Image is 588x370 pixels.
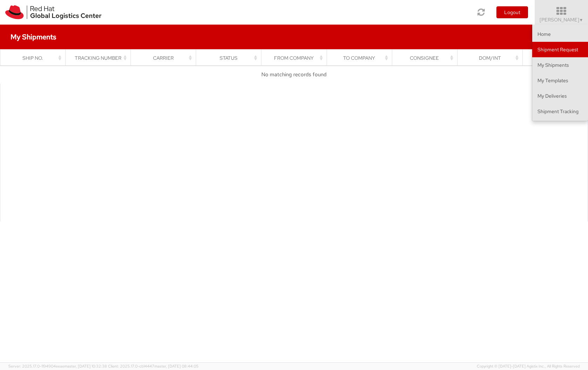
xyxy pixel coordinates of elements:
a: Home [532,26,588,42]
button: Logout [496,6,528,18]
div: Status [202,54,259,61]
span: master, [DATE] 10:32:38 [64,364,107,369]
div: Ship Date [529,54,586,61]
span: Client: 2025.17.0-cb14447 [108,364,199,369]
a: My Templates [532,73,588,88]
div: To Company [333,54,390,61]
span: Server: 2025.17.0-1194904eeae [8,364,107,369]
div: Consignee [398,54,455,61]
h4: My Shipments [11,33,56,41]
a: My Deliveries [532,88,588,104]
a: Shipment Request [532,42,588,57]
div: From Company [268,54,325,61]
span: master, [DATE] 08:44:05 [154,364,199,369]
div: Carrier [137,54,194,61]
div: Ship No. [7,54,64,61]
a: My Shipments [532,57,588,73]
div: Dom/Int [463,54,520,61]
span: [PERSON_NAME] [540,17,583,23]
img: rh-logistics-00dfa346123c4ec078e1.svg [5,5,101,19]
a: Shipment Tracking [532,104,588,119]
span: ▼ [579,17,583,23]
div: Tracking Number [72,54,129,61]
span: Copyright © [DATE]-[DATE] Agistix Inc., All Rights Reserved [477,364,580,369]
